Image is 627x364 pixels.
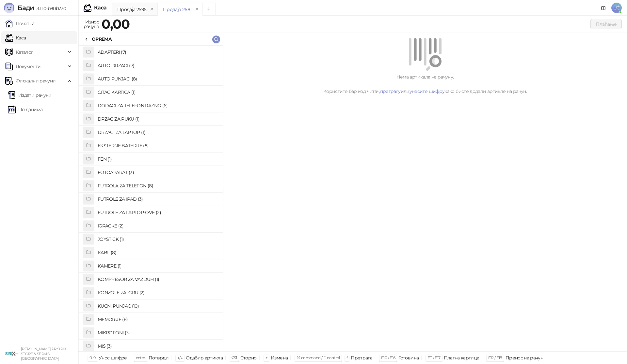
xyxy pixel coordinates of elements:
div: Платна картица [444,354,479,362]
a: Почетна [5,17,35,30]
span: Документи [16,60,40,73]
span: enter [136,355,145,360]
div: Износ рачуна [82,18,100,31]
span: ↑/↓ [177,355,183,360]
strong: 0,00 [102,16,130,32]
span: 3.11.0-b80b730 [34,6,66,11]
h4: FUTROLE ZA LAPTOP-OVE (2) [98,207,217,218]
h4: KAMERE (1) [98,261,217,271]
h4: DRZACI ZA LAPTOP (1) [98,127,217,138]
h4: EKSTERNE BATERIJE (8) [98,140,217,151]
div: Измена [271,354,288,362]
img: 64x64-companyLogo-cb9a1907-c9b0-4601-bb5e-5084e694c383.png [5,347,18,360]
span: Фискални рачуни [16,74,56,87]
span: F10 / F16 [381,355,395,360]
div: Потврди [149,354,169,362]
div: Претрага [351,354,372,362]
button: Add tab [202,3,216,16]
span: 0-9 [89,355,95,360]
h4: DODACI ZA TELEFON RAZNO (6) [98,100,217,111]
span: f [346,355,347,360]
div: Унос шифре [99,354,127,362]
h4: DRZAC ZA RUKU (1) [98,114,217,124]
span: ⌫ [232,355,237,360]
a: претрагу [380,88,401,94]
span: ⌘ command / ⌃ control [297,355,340,360]
h4: FUTROLE ZA IPAD (3) [98,194,217,204]
div: Продаја 2595 [117,6,146,13]
div: Одабир артикла [186,354,223,362]
button: Плаћање [590,19,622,29]
div: Каса [94,5,106,10]
span: Бади [18,4,34,12]
span: UĆ [611,3,622,13]
button: remove [193,7,201,12]
button: remove [148,7,156,12]
div: Нема артикала на рачуну. Користите бар код читач, или како бисте додали артикле на рачун. [231,73,619,95]
div: Сторно [240,354,257,362]
span: F11 / F17 [427,355,440,360]
div: grid [79,46,223,351]
a: Каса [5,31,26,44]
a: Издати рачуни [8,89,52,102]
h4: KUCNI PUNJAC (10) [98,301,217,311]
h4: JOYSTICK (1) [98,234,217,244]
div: Готовина [398,354,419,362]
h4: AUTO DRZACI (7) [98,60,217,71]
h4: CITAC KARTICA (1) [98,87,217,97]
h4: IGRACKE (2) [98,221,217,231]
h4: FEN (1) [98,154,217,164]
h4: MIS (3) [98,341,217,351]
h4: MEMORIJE (8) [98,314,217,325]
small: [PERSON_NAME] PR SIRIX STORE & SERVIS [GEOGRAPHIC_DATA] [21,347,66,361]
a: унесите шифру [410,88,445,94]
h4: FOTOAPARAT (3) [98,167,217,178]
h4: KABL (8) [98,247,217,258]
h4: MIKROFONI (3) [98,328,217,338]
div: OPREMA [92,36,112,43]
h4: ADAPTERI (7) [98,47,217,57]
span: F12 / F18 [488,355,502,360]
div: Пренос на рачун [506,354,543,362]
img: Logo [4,3,14,13]
h4: KOMPRESOR ZA VAZDUH (1) [98,274,217,284]
h4: FUTROLA ZA TELEFON (8) [98,181,217,191]
span: Каталог [16,46,33,59]
h4: AUTO PUNJACI (8) [98,74,217,84]
a: Документација [598,3,609,13]
div: Продаја 2681 [163,6,191,13]
h4: KONZOLE ZA IGRU (2) [98,287,217,298]
span: + [265,355,267,360]
a: По данима [8,103,42,116]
